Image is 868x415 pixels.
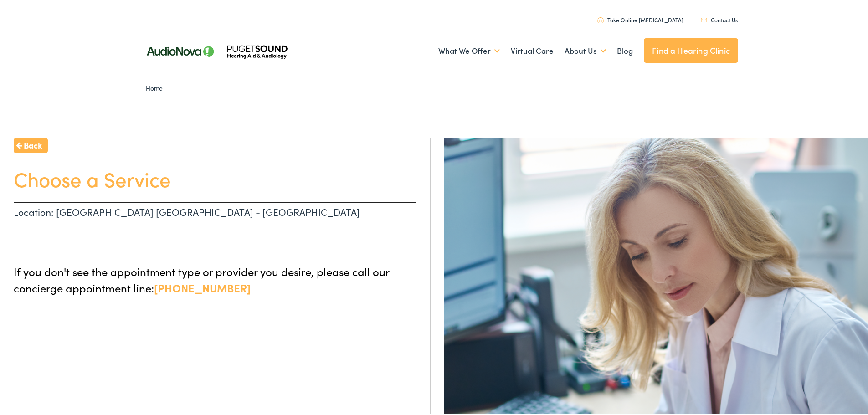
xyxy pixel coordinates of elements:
[511,32,554,66] a: Virtual Care
[597,15,604,21] img: utility icon
[14,136,48,151] a: Back
[644,36,738,61] a: Find a Hearing Clinic
[617,32,633,66] a: Blog
[14,261,416,294] p: If you don't see the appointment type or provider you desire, please call our concierge appointme...
[154,278,251,293] a: [PHONE_NUMBER]
[14,165,416,189] h1: Choose a Service
[14,200,416,220] p: Location: [GEOGRAPHIC_DATA] [GEOGRAPHIC_DATA] - [GEOGRAPHIC_DATA]
[565,32,606,66] a: About Us
[597,14,683,22] a: Take Online [MEDICAL_DATA]
[438,32,500,66] a: What We Offer
[146,82,167,91] a: Home
[701,14,738,22] a: Contact Us
[701,16,707,20] img: utility icon
[24,137,42,149] span: Back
